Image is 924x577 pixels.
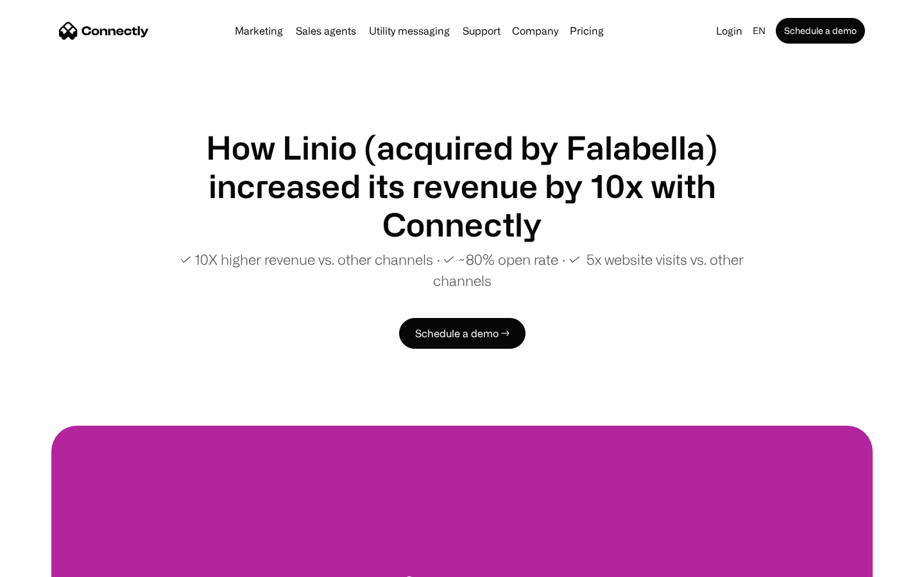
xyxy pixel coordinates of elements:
[512,22,558,40] div: Company
[154,249,770,291] p: ✓ 10X higher revenue vs. other channels ∙ ✓ ~80% open rate ∙ ✓ 5x website visits vs. other channels
[458,26,506,36] a: Support
[291,26,361,36] a: Sales agents
[154,128,770,244] h1: How Linio (acquired by Falabella) increased its revenue by 10x with Connectly
[230,26,288,36] a: Marketing
[13,553,77,573] aside: Language selected: English
[26,555,77,573] ul: Language list
[711,22,748,40] a: Login
[399,318,526,349] a: Schedule a demo →
[364,26,455,36] a: Utility messaging
[565,26,609,36] a: Pricing
[753,22,766,40] div: en
[776,18,865,44] a: Schedule a demo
